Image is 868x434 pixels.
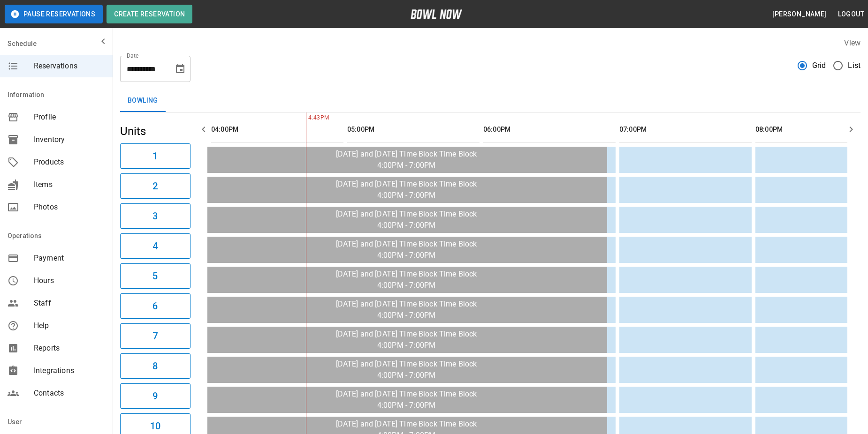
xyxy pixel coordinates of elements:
button: 3 [120,203,190,229]
button: Pause Reservations [5,5,103,23]
button: 1 [120,143,190,169]
h6: 4 [152,239,158,254]
button: 4 [120,233,190,259]
h6: 6 [152,299,158,314]
span: Help [34,320,105,331]
button: Logout [834,6,868,23]
h6: 5 [152,269,158,284]
button: [PERSON_NAME] [769,6,830,23]
h6: 1 [152,149,158,164]
span: Profile [34,112,105,123]
h6: 8 [152,359,158,374]
span: Photos [34,202,105,213]
span: Reports [34,343,105,354]
span: 4:43PM [306,113,308,123]
button: 2 [120,173,190,199]
h5: Units [120,124,190,139]
h6: 3 [152,209,158,224]
button: Choose date, selected date is Sep 16, 2025 [171,60,190,78]
span: List [848,60,860,71]
span: Grid [812,60,826,71]
h6: 2 [152,179,158,194]
h6: 7 [152,329,158,344]
span: Integrations [34,365,105,376]
span: Staff [34,298,105,309]
img: logo [411,9,462,19]
button: Bowling [120,90,166,112]
button: 7 [120,323,190,349]
span: Products [34,157,105,168]
div: inventory tabs [120,90,860,112]
label: View [844,38,860,47]
button: 6 [120,293,190,319]
h6: 10 [150,419,160,434]
span: Payment [34,253,105,264]
button: 8 [120,353,190,379]
span: Reservations [34,60,105,72]
span: Hours [34,275,105,286]
button: Create Reservation [107,5,192,23]
h6: 9 [152,389,158,404]
span: Inventory [34,134,105,145]
span: Contacts [34,388,105,399]
span: Items [34,179,105,190]
button: 9 [120,383,190,409]
button: 5 [120,263,190,289]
